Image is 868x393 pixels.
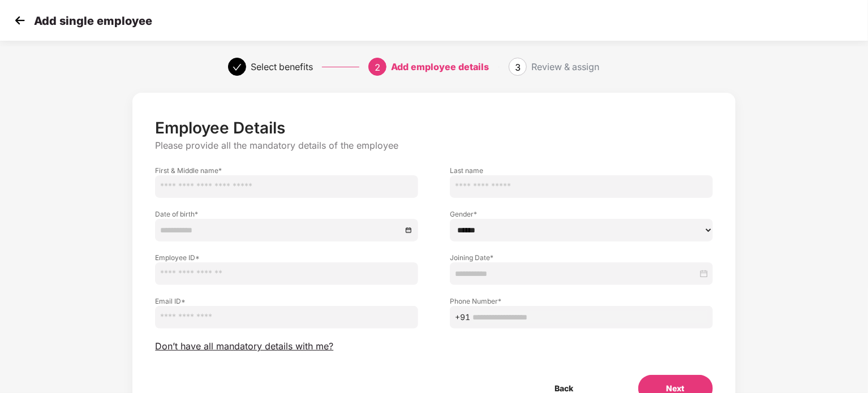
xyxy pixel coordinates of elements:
label: Email ID [155,296,418,306]
span: check [233,63,242,72]
span: Don’t have all mandatory details with me? [155,340,333,352]
div: Add employee details [391,58,489,76]
label: Gender [450,209,713,219]
span: +91 [455,311,470,323]
label: Last name [450,166,713,175]
label: Phone Number [450,296,713,306]
label: Date of birth [155,209,418,219]
span: 3 [515,62,521,73]
div: Review & assign [531,58,599,76]
p: Employee Details [155,118,712,137]
label: Joining Date [450,253,713,262]
label: Employee ID [155,253,418,262]
p: Add single employee [34,14,152,28]
p: Please provide all the mandatory details of the employee [155,140,712,152]
img: svg+xml;base64,PHN2ZyB4bWxucz0iaHR0cDovL3d3dy53My5vcmcvMjAwMC9zdmciIHdpZHRoPSIzMCIgaGVpZ2h0PSIzMC... [11,12,28,29]
label: First & Middle name [155,166,418,175]
span: 2 [375,62,380,73]
div: Select benefits [251,58,313,76]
